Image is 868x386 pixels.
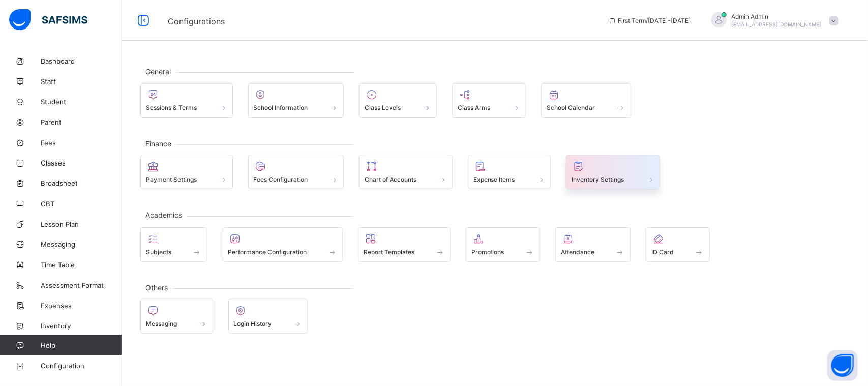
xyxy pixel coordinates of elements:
[223,227,343,262] div: Performance Configuration
[140,83,233,118] div: Sessions & Terms
[228,299,308,334] div: Login History
[140,139,176,148] span: Finance
[473,176,515,183] span: Expense Items
[254,176,308,183] span: Fees Configuration
[471,248,504,256] span: Promotions
[254,104,308,112] span: School Information
[732,13,822,20] span: Admin Admin
[41,301,122,310] span: Expenses
[732,21,822,27] span: [EMAIL_ADDRESS][DOMAIN_NAME]
[359,83,437,118] div: Class Levels
[9,9,87,31] img: safsims
[547,104,595,112] span: School Calendar
[41,341,122,349] span: Help
[41,77,122,86] span: Staff
[168,16,225,26] span: Configurations
[646,227,710,262] div: ID Card
[41,118,122,126] span: Parent
[365,104,401,112] span: Class Levels
[452,83,526,118] div: Class Arms
[364,248,414,256] span: Report Templates
[651,248,674,256] span: ID Card
[248,83,344,118] div: School Information
[140,283,173,292] span: Others
[608,17,691,24] span: session/term information
[140,67,176,76] span: General
[572,176,624,183] span: Inventory Settings
[146,176,197,183] span: Payment Settings
[234,320,272,327] span: Login History
[248,155,344,189] div: Fees Configuration
[466,227,541,262] div: Promotions
[41,322,122,330] span: Inventory
[41,200,122,208] span: CBT
[468,155,551,189] div: Expense Items
[561,248,594,256] span: Attendance
[41,220,122,228] span: Lesson Plan
[41,281,122,289] span: Assessment Format
[140,299,213,334] div: Messaging
[41,240,122,249] span: Messaging
[146,248,171,256] span: Subjects
[701,12,844,29] div: AdminAdmin
[365,176,416,183] span: Chart of Accounts
[566,155,660,189] div: Inventory Settings
[41,362,122,370] span: Configuration
[41,57,122,65] span: Dashboard
[827,350,858,381] button: Open asap
[555,227,631,262] div: Attendance
[146,104,197,112] span: Sessions & Terms
[140,211,187,219] span: Academics
[41,98,122,106] span: Student
[41,159,122,167] span: Classes
[140,155,233,189] div: Payment Settings
[41,261,122,269] span: Time Table
[146,320,177,327] span: Messaging
[358,227,451,262] div: Report Templates
[458,104,490,112] span: Class Arms
[140,227,207,262] div: Subjects
[541,83,631,118] div: School Calendar
[41,179,122,187] span: Broadsheet
[359,155,453,189] div: Chart of Accounts
[41,139,122,147] span: Fees
[228,248,307,256] span: Performance Configuration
